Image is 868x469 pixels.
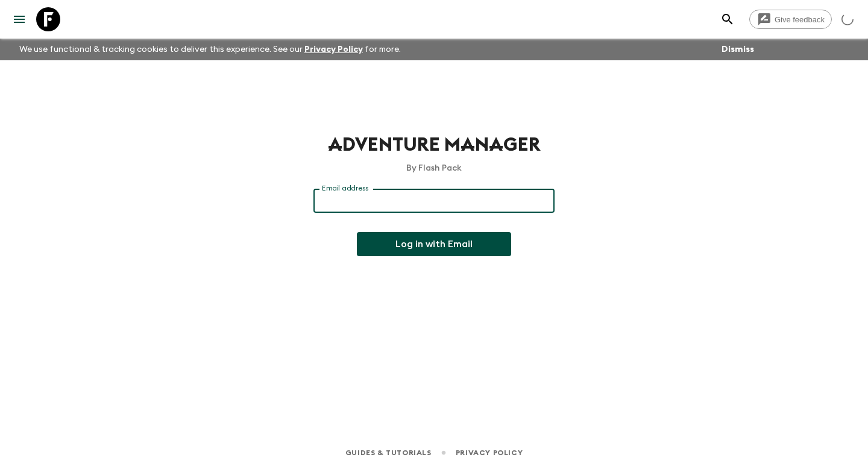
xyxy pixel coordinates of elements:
a: Guides & Tutorials [345,446,432,459]
label: Email address [322,183,368,194]
button: Log in with Email [357,232,511,256]
a: Privacy Policy [456,446,523,459]
button: menu [7,7,31,31]
span: Give feedback [768,15,831,24]
p: We use functional & tracking cookies to deliver this experience. See our for more. [14,39,406,60]
button: search adventures [715,7,740,31]
h1: Adventure Manager [313,133,555,157]
button: Dismiss [719,41,757,58]
p: By Flash Pack [313,162,555,174]
a: Give feedback [749,10,832,29]
a: Privacy Policy [304,45,363,54]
